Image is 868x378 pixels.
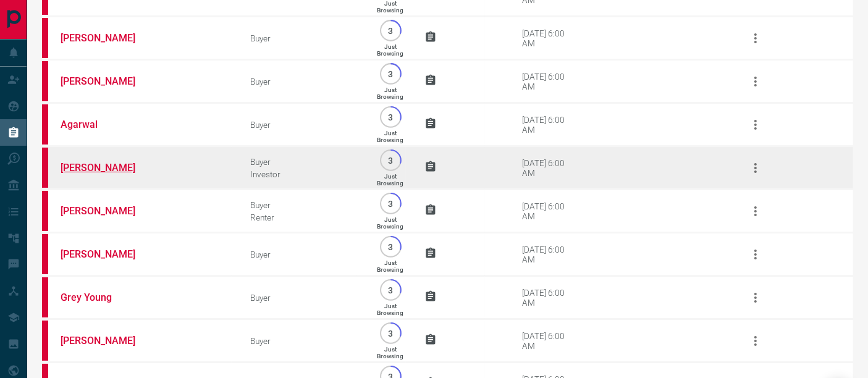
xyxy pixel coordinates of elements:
[42,61,48,101] div: property.ca
[250,33,356,43] div: Buyer
[377,303,404,316] p: Just Browsing
[250,293,356,303] div: Buyer
[61,292,153,303] a: Grey Young
[386,199,395,208] p: 3
[522,245,575,264] div: [DATE] 6:00 AM
[377,216,404,230] p: Just Browsing
[522,288,575,308] div: [DATE] 6:00 AM
[386,69,395,78] p: 3
[61,335,153,346] a: [PERSON_NAME]
[250,336,356,346] div: Buyer
[61,205,153,217] a: [PERSON_NAME]
[386,285,395,295] p: 3
[42,104,48,145] div: property.ca
[250,200,356,210] div: Buyer
[522,28,575,48] div: [DATE] 6:00 AM
[42,234,48,274] div: property.ca
[377,259,404,273] p: Just Browsing
[386,112,395,122] p: 3
[377,173,404,187] p: Just Browsing
[61,119,153,130] a: Agarwal
[42,148,48,188] div: property.ca
[522,331,575,351] div: [DATE] 6:00 AM
[250,250,356,259] div: Buyer
[386,242,395,251] p: 3
[522,72,575,91] div: [DATE] 6:00 AM
[386,156,395,165] p: 3
[377,86,404,100] p: Just Browsing
[250,212,356,222] div: Renter
[42,277,48,317] div: property.ca
[61,32,153,44] a: [PERSON_NAME]
[522,201,575,221] div: [DATE] 6:00 AM
[386,329,395,338] p: 3
[377,346,404,359] p: Just Browsing
[386,26,395,35] p: 3
[61,162,153,174] a: [PERSON_NAME]
[42,191,48,231] div: property.ca
[377,43,404,57] p: Just Browsing
[61,75,153,87] a: [PERSON_NAME]
[377,130,404,143] p: Just Browsing
[42,321,48,361] div: property.ca
[61,248,153,260] a: [PERSON_NAME]
[522,115,575,135] div: [DATE] 6:00 AM
[42,18,48,58] div: property.ca
[250,77,356,86] div: Buyer
[250,120,356,130] div: Buyer
[522,158,575,178] div: [DATE] 6:00 AM
[250,169,356,179] div: Investor
[250,157,356,167] div: Buyer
